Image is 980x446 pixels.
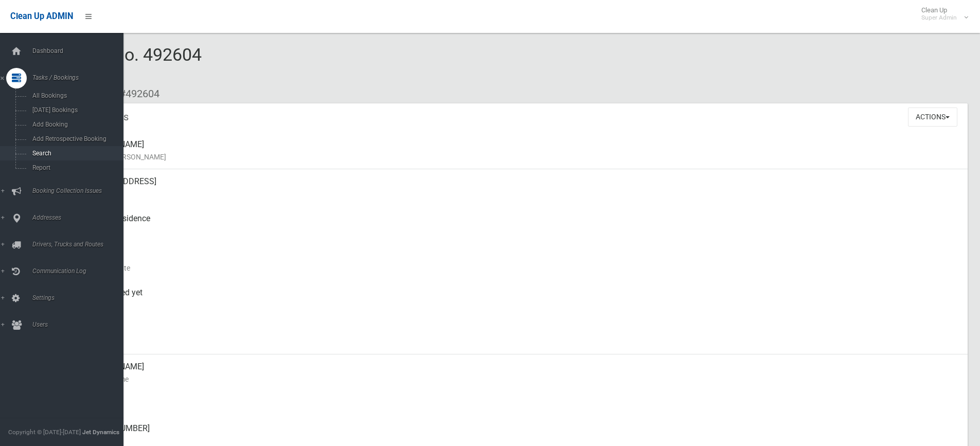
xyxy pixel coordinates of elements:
button: Actions [908,108,957,127]
span: Drivers, Trucks and Routes [29,241,131,248]
div: [PERSON_NAME] [82,132,959,169]
small: Collected At [82,299,959,311]
span: [DATE] Bookings [29,106,122,114]
small: Collection Date [82,262,959,274]
small: Pickup Point [82,225,959,237]
span: Settings [29,294,131,301]
div: [DATE] [82,317,959,354]
span: All Bookings [29,92,122,99]
small: Zone [82,336,959,348]
small: Contact Name [82,373,959,385]
span: Clean Up [916,6,967,22]
small: Super Admin [921,14,957,22]
div: [DATE] [82,243,959,280]
div: Front of Residence [82,206,959,243]
span: Users [29,321,131,328]
small: Name of [PERSON_NAME] [82,151,959,163]
span: Dashboard [29,47,131,55]
span: Addresses [29,214,131,221]
span: Add Retrospective Booking [29,135,122,142]
span: Search [29,150,122,157]
span: Add Booking [29,121,122,128]
span: Tasks / Bookings [29,74,131,81]
small: Mobile [82,398,959,410]
div: [PERSON_NAME] [82,354,959,391]
div: Not collected yet [82,280,959,317]
li: #492604 [112,84,159,103]
div: [STREET_ADDRESS] [82,169,959,206]
span: Booking No. 492604 [45,44,202,84]
strong: Jet Dynamics [82,429,119,436]
span: Report [29,164,122,171]
span: Copyright © [DATE]-[DATE] [8,429,81,436]
small: Address [82,188,959,200]
span: Communication Log [29,267,131,275]
span: Clean Up ADMIN [10,11,73,21]
span: Booking Collection Issues [29,187,131,194]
